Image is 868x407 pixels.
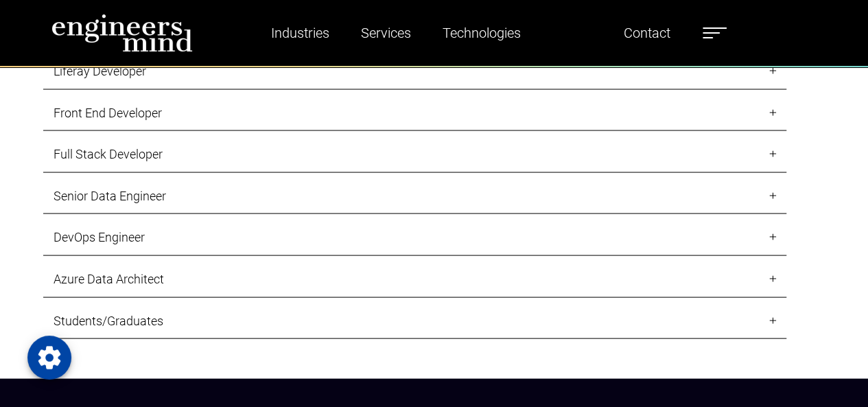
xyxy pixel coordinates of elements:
[51,14,193,52] img: logo
[437,17,526,49] a: Technologies
[43,261,786,298] a: Azure Data Architect
[43,178,786,215] a: Senior Data Engineer
[43,54,786,90] a: Liferay Developer
[43,137,786,173] a: Full Stack Developer
[43,95,786,132] a: Front End Developer
[43,303,786,340] a: Students/Graduates
[355,17,417,49] a: Services
[266,17,335,49] a: Industries
[618,17,675,49] a: Contact
[43,220,786,256] a: DevOps Engineer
